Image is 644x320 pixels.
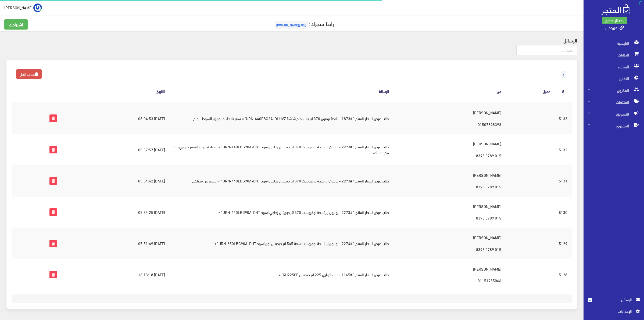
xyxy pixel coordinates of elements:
[393,80,505,103] th: من
[169,134,393,165] td: طلب عرض اسعار للمنتج " #2273 - يونيون اير ثلاجة نوفروست 370 لتر ديجيتال زجاجي اسود URN-440LBG90A-...
[169,80,393,103] th: الرسالة
[588,61,640,73] span: العملاء
[61,80,169,103] th: التاريخ
[393,228,505,259] td: [PERSON_NAME] 015 0789 8393
[393,259,505,290] td: [PERSON_NAME] 01151935066
[588,308,640,317] a: اﻹعدادات
[584,84,644,96] a: المخزون
[61,259,169,290] td: [DATE] 16:13:18
[588,84,640,96] span: المخزون
[588,297,640,308] a: 6 الرسائل
[4,4,33,11] span: [PERSON_NAME]
[554,165,572,196] td: 5131
[584,61,644,73] a: العملاء
[588,96,640,108] span: المنتجات
[275,21,308,29] span: [URL][DOMAIN_NAME]
[169,228,393,259] td: طلب عرض اسعار للمنتج " #2274 - يونيون اير ثلاجة نوفروست سعة 545 لتر ديجيتال لون اسود URN-650LBG90...
[554,80,572,103] th: #
[605,23,624,31] a: القهوجي
[554,103,572,134] td: 5133
[592,308,631,314] span: اﻹعدادات
[169,259,393,290] td: طلب عرض اسعار للمنتج " #1165 - ديب كريازي 225 لتر ديجيتال KH225CF" >
[554,134,572,165] td: 5132
[506,80,555,103] th: عميل
[584,37,644,49] a: الرئيسية
[588,37,640,49] span: الرئيسية
[169,196,393,228] td: طلب عرض اسعار للمنتج " #2273 - يونيون اير ثلاجة نوفروست 370 لتر ديجيتال زجاجي اسود URN-440LBG90A-...
[273,19,334,28] a: رابط متجرك:[URL][DOMAIN_NAME]
[588,120,640,132] span: المحتوى
[16,69,42,79] a: حذف الكل
[169,165,393,196] td: طلب عرض اسعار للمنتج " #2273 - يونيون اير ثلاجة نوفروست 370 لتر ديجيتال زجاجي اسود URN-440LBG90A-...
[393,196,505,228] td: [PERSON_NAME] 015 0789 8393
[61,165,169,196] td: [DATE] 05:54:42
[602,4,630,15] img: .
[554,228,572,259] td: 5129
[393,134,505,165] td: [PERSON_NAME] 015 0789 8393
[554,259,572,290] td: 5128
[584,49,644,61] a: الطلبات
[393,103,505,134] td: [PERSON_NAME] 01507898393
[169,103,393,134] td: طلب عرض اسعار للمنتج " #1873 - ثلاجة يونيون 370 لتر باب زجاج شاشة URN-440EBG2A-DHUVZ" > سعر تلاجة...
[588,108,640,120] span: التسويق
[588,49,640,61] span: الطلبات
[4,3,42,12] a: ... [PERSON_NAME]
[61,228,169,259] td: [DATE] 05:51:49
[584,96,644,108] a: المنتجات
[4,19,28,30] a: اشتراكك
[554,196,572,228] td: 5130
[61,196,169,228] td: [DATE] 05:54:25
[561,71,566,79] span: 6
[33,3,42,12] img: ...
[584,73,644,84] a: التقارير
[596,297,632,303] span: الرسائل
[602,17,627,24] a: باقة الإنطلاق
[584,120,644,132] a: المحتوى
[6,38,577,43] h4: الرسائل
[588,73,640,84] span: التقارير
[393,165,505,196] td: [PERSON_NAME] 015 0789 8393
[588,298,592,302] span: 6
[61,134,169,165] td: [DATE] 05:57:57
[61,103,169,134] td: [DATE] 06:04:53
[516,45,577,55] input: بحث...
